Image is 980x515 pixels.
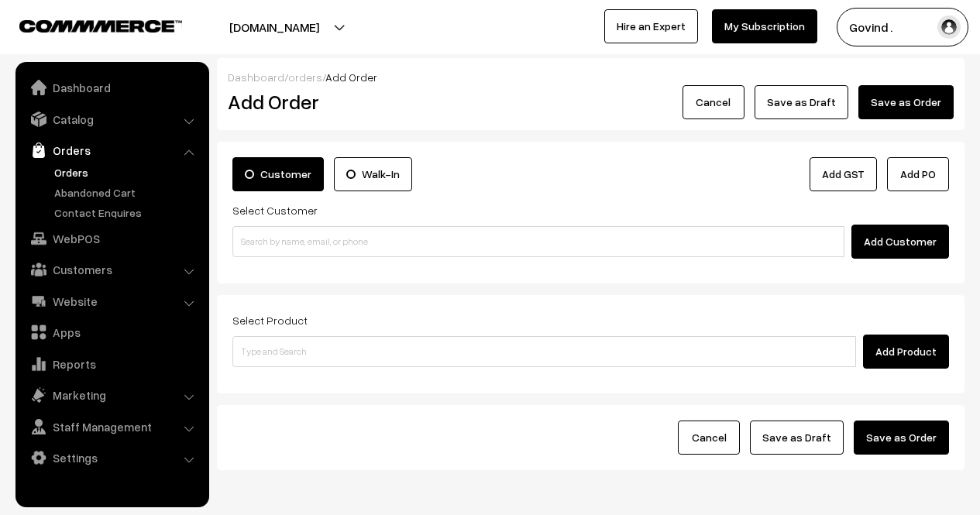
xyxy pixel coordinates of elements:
h2: Add Order [228,90,454,114]
button: Save as Order [858,85,954,119]
a: Customers [19,256,204,283]
a: orders [288,70,322,84]
input: Type and Search [232,336,856,367]
a: Dashboard [19,74,204,101]
button: Add Product [863,335,949,369]
a: Add GST [810,157,877,191]
a: Dashboard [228,70,284,84]
a: Marketing [19,381,204,409]
img: user [937,15,961,39]
label: Select Customer [232,202,318,218]
button: [DOMAIN_NAME] [175,8,373,46]
a: Orders [50,164,204,180]
a: Catalog [19,105,204,133]
button: Govind . [837,8,968,46]
button: Add PO [887,157,949,191]
a: Abandoned Cart [50,184,204,201]
a: Contact Enquires [50,204,204,221]
a: Settings [19,444,204,472]
label: Select Product [232,312,308,328]
a: Website [19,287,204,315]
button: Add Customer [851,225,949,259]
a: COMMMERCE [19,15,155,34]
span: Add Order [325,70,377,84]
button: Cancel [678,421,740,455]
button: Cancel [683,85,744,119]
a: Reports [19,350,204,378]
a: Apps [19,318,204,346]
div: / / [228,69,954,85]
img: COMMMERCE [19,20,182,32]
button: Save as Order [854,421,949,455]
a: Orders [19,136,204,164]
button: Save as Draft [755,85,848,119]
label: Walk-In [334,157,412,191]
a: Staff Management [19,413,204,441]
button: Save as Draft [750,421,844,455]
a: My Subscription [712,9,817,43]
a: Hire an Expert [604,9,698,43]
label: Customer [232,157,324,191]
a: WebPOS [19,225,204,252]
input: Search by name, email, or phone [232,226,844,257]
